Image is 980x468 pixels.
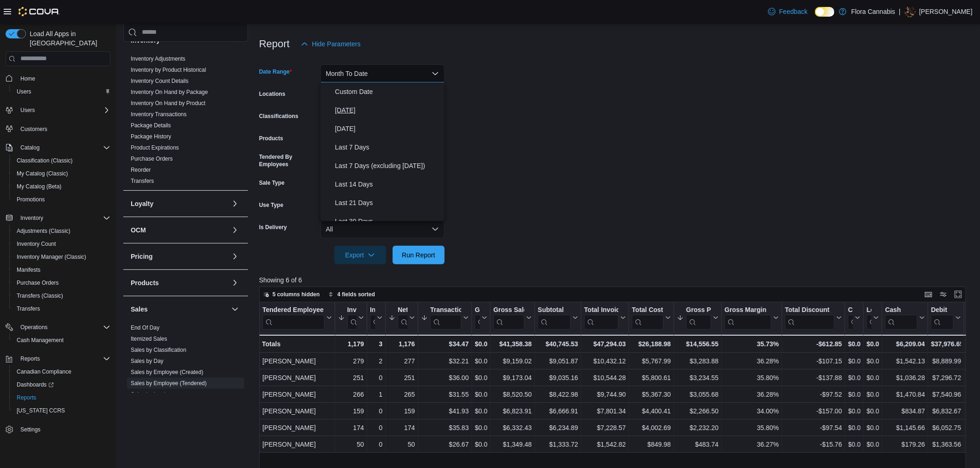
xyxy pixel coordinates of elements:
[421,338,469,349] div: $34.47
[17,73,110,84] span: Home
[320,220,445,238] button: All
[848,338,860,349] div: $0.00
[475,356,487,367] div: $0.00
[262,306,332,329] button: Tendered Employee
[131,305,228,314] button: Sales
[335,142,441,153] span: Last 7 Days
[335,86,441,97] span: Custom Date
[866,306,879,329] button: Loyalty Redemptions
[2,122,114,136] button: Customers
[584,356,626,367] div: $10,432.12
[13,379,110,390] span: Dashboards
[388,338,415,349] div: 1,176
[885,372,925,383] div: $1,036.28
[13,194,49,205] a: Promotions
[866,372,879,383] div: $0.00
[725,338,779,349] div: 35.73%
[848,356,860,367] div: $0.00
[131,122,171,129] a: Package Details
[370,306,375,314] div: Invoices Ref
[259,38,290,50] h3: Report
[131,100,205,107] span: Inventory On Hand by Product
[320,64,445,83] button: Month To Date
[259,90,286,98] label: Locations
[13,251,90,262] a: Inventory Manager (Classic)
[17,212,110,224] span: Inventory
[131,156,173,162] a: Purchase Orders
[17,157,73,164] span: Classification (Classic)
[131,155,173,162] span: Purchase Orders
[686,306,711,329] div: Gross Profit
[20,125,47,133] span: Customers
[131,111,187,118] span: Inventory Transactions
[931,356,961,367] div: $8,889.99
[131,358,164,364] a: Sales by Day
[815,7,834,17] input: Dark Mode
[17,170,68,177] span: My Catalog (Classic)
[398,306,407,329] div: Net Sold
[13,225,110,237] span: Adjustments (Classic)
[335,160,441,171] span: Last 7 Days (excluding [DATE])
[131,252,228,261] button: Pricing
[493,356,532,367] div: $9,159.02
[885,306,917,314] div: Cash
[632,306,671,329] button: Total Cost
[229,35,241,46] button: Inventory
[632,306,663,314] div: Total Cost
[866,306,872,329] div: Loyalty Redemptions
[584,306,618,329] div: Total Invoiced
[725,306,771,314] div: Gross Margin
[785,338,842,349] div: -$612.85
[259,153,317,168] label: Tendered By Employees
[851,6,895,17] p: Flora Cannabis
[338,356,364,367] div: 279
[131,346,186,354] span: Sales by Classification
[131,305,148,314] h3: Sales
[131,225,146,235] h3: OCM
[17,105,110,116] span: Users
[9,391,114,404] button: Reports
[20,355,40,362] span: Reports
[259,201,283,209] label: Use Type
[17,279,59,287] span: Purchase Orders
[131,178,154,184] a: Transfers
[131,56,185,62] a: Inventory Adjustments
[17,305,40,312] span: Transfers
[20,214,43,222] span: Inventory
[493,306,532,329] button: Gross Sales
[320,82,445,221] div: Select listbox
[430,306,461,329] div: Transaction Average
[131,199,228,208] button: Loyalty
[493,306,524,314] div: Gross Sales
[131,166,151,174] span: Reorder
[9,289,114,302] button: Transfers (Classic)
[20,324,48,331] span: Operations
[13,366,110,377] span: Canadian Compliance
[13,251,110,262] span: Inventory Manager (Classic)
[297,35,364,53] button: Hide Parameters
[848,306,860,329] button: Cashback
[475,338,487,349] div: $0.00
[123,53,248,190] div: Inventory
[9,263,114,276] button: Manifests
[262,338,332,349] div: Totals
[9,85,114,98] button: Users
[686,306,711,314] div: Gross Profit
[131,55,185,62] span: Inventory Adjustments
[335,179,441,190] span: Last 14 Days
[725,372,779,383] div: 35.80%
[17,266,40,274] span: Manifests
[584,338,626,349] div: $47,294.03
[13,181,65,192] a: My Catalog (Beta)
[17,407,65,414] span: [US_STATE] CCRS
[259,112,299,120] label: Classifications
[131,144,179,151] a: Product Expirations
[370,306,375,329] div: Invoices Ref
[904,6,916,17] div: Gavin Russell
[335,105,441,116] span: [DATE]
[923,289,934,300] button: Keyboard shortcuts
[17,381,54,388] span: Dashboards
[402,250,435,260] span: Run Report
[13,405,110,416] span: Washington CCRS
[13,155,110,166] span: Classification (Classic)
